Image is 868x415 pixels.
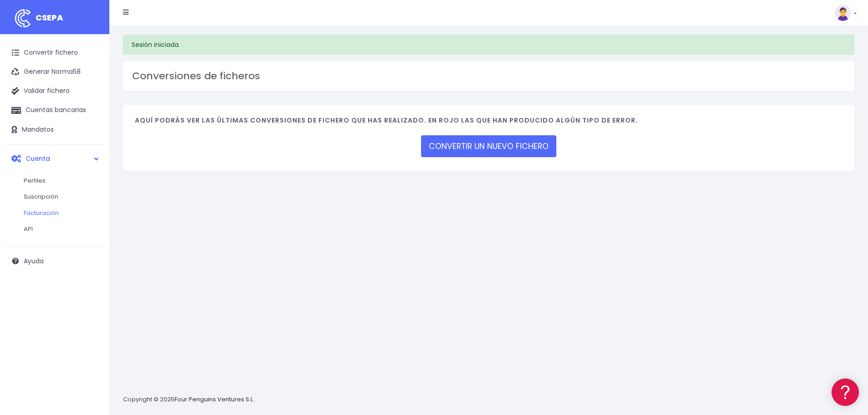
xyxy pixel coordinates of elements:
[123,395,256,405] p: Copyright © 2025 .
[835,5,851,21] img: profile
[5,43,105,62] a: Convertir fichero
[5,62,105,82] a: Generar Norma58
[5,251,105,271] a: Ayuda
[5,82,105,101] a: Validar fichero
[132,70,845,82] h3: Conversiones de ficheros
[15,221,105,237] a: API
[36,12,63,23] span: CSEPA
[5,120,105,139] a: Mandatos
[11,7,34,30] img: logo
[24,256,44,266] span: Ayuda
[175,395,254,404] a: Four Penguins Ventures S.L.
[15,189,105,205] a: Suscripción
[26,154,50,163] span: Cuenta
[5,149,105,168] a: Cuenta
[421,135,556,157] a: CONVERTIR UN NUEVO FICHERO
[15,205,105,221] a: Facturación
[5,101,105,120] a: Cuentas bancarias
[123,35,854,55] div: Sesión iniciada.
[135,117,842,129] h4: Aquí podrás ver las últimas conversiones de fichero que has realizado. En rojo las que han produc...
[15,173,105,189] a: Perfiles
